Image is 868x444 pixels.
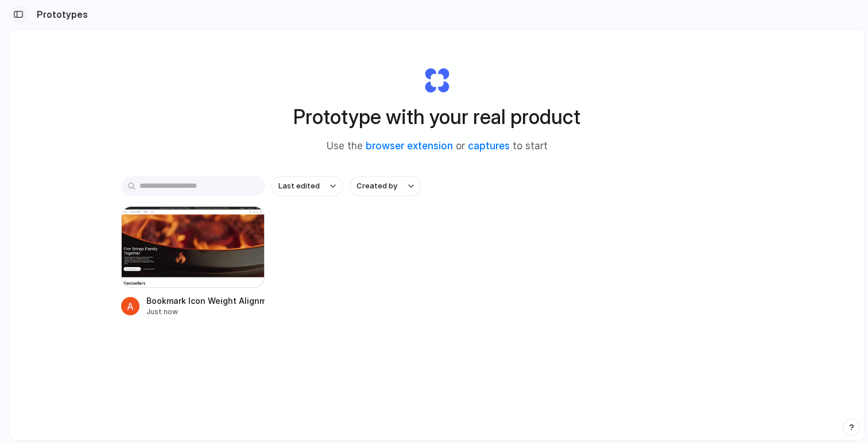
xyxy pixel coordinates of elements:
[146,295,265,307] div: Bookmark Icon Weight Alignment for Solo Stove [GEOGRAPHIC_DATA]
[366,140,453,152] a: browser extension
[146,307,265,317] div: Just now
[356,180,397,192] span: Created by
[121,206,265,317] a: Bookmark Icon Weight Alignment for Solo Stove USBookmark Icon Weight Alignment for Solo Stove [GE...
[327,139,548,154] span: Use the or to start
[278,180,320,192] span: Last edited
[32,7,88,21] h2: Prototypes
[272,176,343,196] button: Last edited
[350,176,421,196] button: Created by
[468,140,510,152] a: captures
[293,102,580,132] h1: Prototype with your real product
